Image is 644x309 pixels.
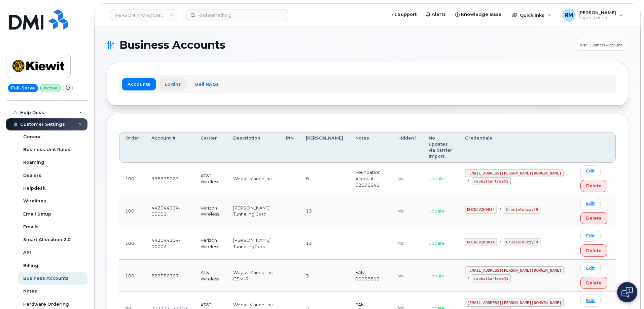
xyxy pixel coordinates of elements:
[194,195,227,227] td: Verizon Wireless
[468,178,469,184] span: /
[300,195,349,227] td: 13
[429,208,445,214] span: update
[300,163,349,195] td: 8
[500,239,501,244] span: /
[580,277,607,289] button: Delete
[472,274,511,282] code: rabbitCartree@1
[145,227,194,260] td: 442044104-00002
[429,273,445,278] span: update
[300,260,349,292] td: 3
[580,295,601,306] a: Edit
[391,260,423,292] td: No
[586,280,602,286] span: Delete
[119,195,145,227] td: 100
[429,240,445,246] span: update
[504,206,540,214] code: Crucialmuzzy!9
[122,78,156,90] a: Accounts
[194,260,227,292] td: AT&T Wireless
[586,183,602,189] span: Delete
[119,132,145,163] th: Order
[500,206,501,212] span: /
[227,195,280,227] td: [PERSON_NAME] Tunneling Corp
[429,176,445,181] span: update
[472,177,511,185] code: rabbitCartree@1
[159,78,187,90] a: Logins
[280,132,300,163] th: PIN
[194,132,227,163] th: Carrier
[504,238,540,246] code: Crucialmuzzy!9
[586,215,602,221] span: Delete
[119,260,145,292] td: 100
[145,195,194,227] td: 442044104-00001
[194,227,227,260] td: Verizon Wireless
[119,227,145,260] td: 100
[119,40,225,50] span: Business Accounts
[194,163,227,195] td: AT&T Wireless
[580,230,601,242] a: Edit
[580,180,607,192] button: Delete
[145,132,194,163] th: Account #
[391,227,423,260] td: No
[391,132,423,163] th: Hidden?
[580,198,601,209] a: Edit
[465,299,564,307] code: [EMAIL_ADDRESS][PERSON_NAME][DOMAIN_NAME]
[227,163,280,195] td: Weeks Marine Inc
[580,262,601,274] a: Edit
[586,247,602,254] span: Delete
[227,132,280,163] th: Description
[580,165,601,177] a: Edit
[145,260,194,292] td: 829556767
[349,260,391,292] td: FAN: 00058813
[300,132,349,163] th: [PERSON_NAME]
[468,275,469,281] span: /
[300,227,349,260] td: 13
[465,169,564,177] code: [EMAIL_ADDRESS][PERSON_NAME][DOMAIN_NAME]
[189,78,224,90] a: Bell NAGs
[349,163,391,195] td: Foundation Account: 02396641
[349,132,391,163] th: Notes
[574,39,628,51] a: Add Business Account
[465,238,497,246] code: DMINCVZW0814
[621,287,633,298] img: Open chat
[119,163,145,195] td: 100
[580,244,607,257] button: Delete
[227,227,280,260] td: [PERSON_NAME] TunnelingCorp
[459,132,575,163] th: Credentials
[391,195,423,227] td: No
[465,266,564,274] code: [EMAIL_ADDRESS][PERSON_NAME][DOMAIN_NAME]
[145,163,194,195] td: 998975023
[423,132,459,163] th: No updates via carrier import
[227,260,280,292] td: Weeks Marine, Inc GSM-R
[465,206,497,214] code: DMINCVZW0814
[391,163,423,195] td: No
[580,212,607,224] button: Delete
